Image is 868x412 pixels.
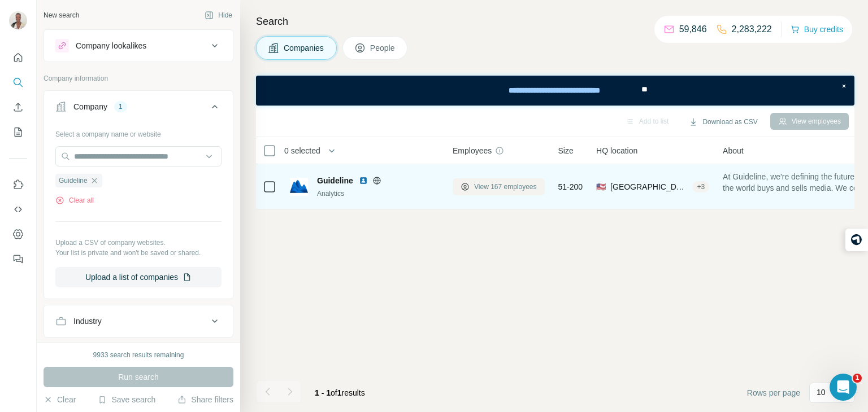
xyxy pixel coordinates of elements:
[337,388,342,397] span: 1
[44,394,76,405] button: Clear
[9,174,27,195] button: Use Surfe on LinkedIn
[453,178,545,195] button: View 167 employees
[474,182,537,192] span: View 167 employees
[9,72,27,93] button: Search
[76,40,146,51] div: Company lookalikes
[331,388,337,397] span: of
[55,125,222,139] div: Select a company name or website
[73,315,102,327] div: Industry
[791,21,843,37] button: Buy credits
[692,182,709,192] div: + 3
[596,181,606,192] span: 🇺🇸
[558,181,583,192] span: 51-200
[197,7,240,24] button: Hide
[830,374,857,401] iframe: Intercom live chat
[317,175,353,186] span: Guideline
[558,145,574,156] span: Size
[370,42,396,54] span: People
[679,23,707,36] p: 59,846
[44,93,233,125] button: Company1
[177,394,233,405] button: Share filters
[681,113,765,130] button: Download as CSV
[9,249,27,269] button: Feedback
[44,308,233,335] button: Industry
[93,350,184,360] div: 9933 search results remaining
[284,145,320,156] span: 0 selected
[723,145,744,156] span: About
[315,388,331,397] span: 1 - 1
[73,101,107,112] div: Company
[114,102,127,112] div: 1
[55,238,222,248] p: Upload a CSV of company websites.
[284,42,325,54] span: Companies
[256,76,854,106] iframe: Banner
[9,97,27,117] button: Enrich CSV
[315,388,365,397] span: results
[9,224,27,244] button: Dashboard
[9,122,27,142] button: My lists
[256,14,854,29] h4: Search
[290,178,308,196] img: Logo of Guideline
[9,11,27,29] img: Avatar
[610,181,688,192] span: [GEOGRAPHIC_DATA], [GEOGRAPHIC_DATA]
[817,387,826,398] p: 10
[44,10,79,20] div: New search
[853,374,862,383] span: 1
[359,176,368,185] img: LinkedIn logo
[747,387,800,398] span: Rows per page
[59,176,88,186] span: Guideline
[44,73,233,84] p: Company information
[317,189,439,199] div: Analytics
[453,145,492,156] span: Employees
[98,394,155,405] button: Save search
[9,199,27,220] button: Use Surfe API
[55,195,94,205] button: Clear all
[55,267,222,287] button: Upload a list of companies
[596,145,637,156] span: HQ location
[9,47,27,68] button: Quick start
[732,23,772,36] p: 2,283,222
[55,248,222,258] p: Your list is private and won't be saved or shared.
[44,32,233,59] button: Company lookalikes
